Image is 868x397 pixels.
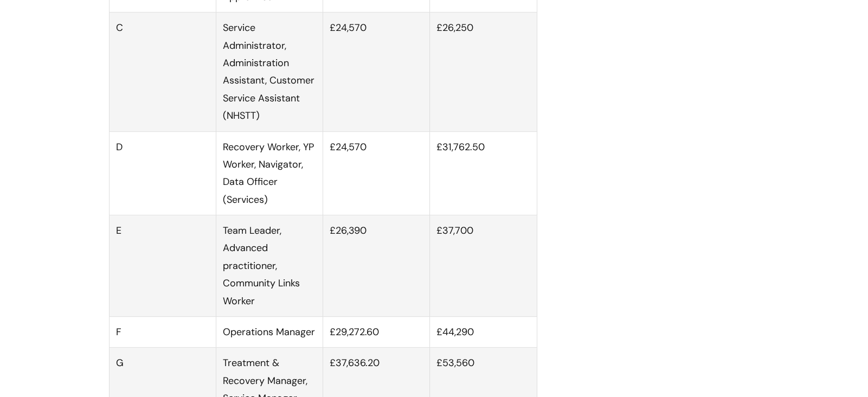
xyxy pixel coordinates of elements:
[323,215,430,317] td: £26,390
[109,215,216,317] td: E
[216,12,323,131] td: Service Administrator, Administration Assistant, Customer Service Assistant (NHSTT)
[430,12,537,131] td: £26,250
[216,317,323,348] td: Operations Manager
[109,131,216,215] td: D
[323,317,430,348] td: £29,272.60
[109,12,216,131] td: C
[216,215,323,317] td: Team Leader, Advanced practitioner, Community Links Worker
[216,131,323,215] td: Recovery Worker, YP Worker, Navigator, Data Officer (Services)
[323,12,430,131] td: £24,570
[109,317,216,348] td: F
[430,215,537,317] td: £37,700
[430,131,537,215] td: £31,762.50
[323,131,430,215] td: £24,570
[430,317,537,348] td: £44,290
